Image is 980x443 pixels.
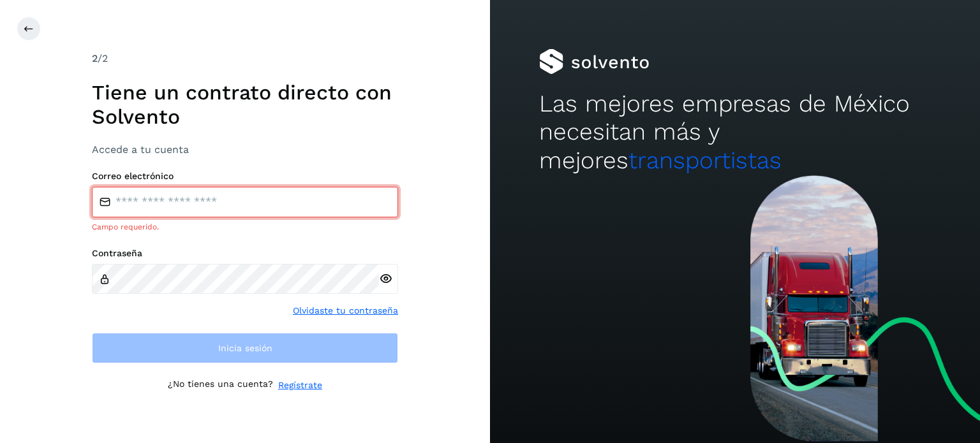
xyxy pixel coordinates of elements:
span: Inicia sesión [218,344,272,352]
a: Regístrate [278,379,322,392]
h3: Accede a tu cuenta [92,143,398,156]
button: Inicia sesión [92,333,398,363]
h1: Tiene un contrato directo con Solvento [92,80,398,129]
p: ¿No tienes una cuenta? [168,379,273,392]
label: Contraseña [92,248,398,259]
h2: Las mejores empresas de México necesitan más y mejores [539,90,931,175]
a: Olvidaste tu contraseña [293,304,398,317]
span: 2 [92,52,98,64]
div: /2 [92,51,398,66]
label: Correo electrónico [92,171,398,182]
div: Campo requerido. [92,221,398,233]
span: transportistas [628,147,782,174]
